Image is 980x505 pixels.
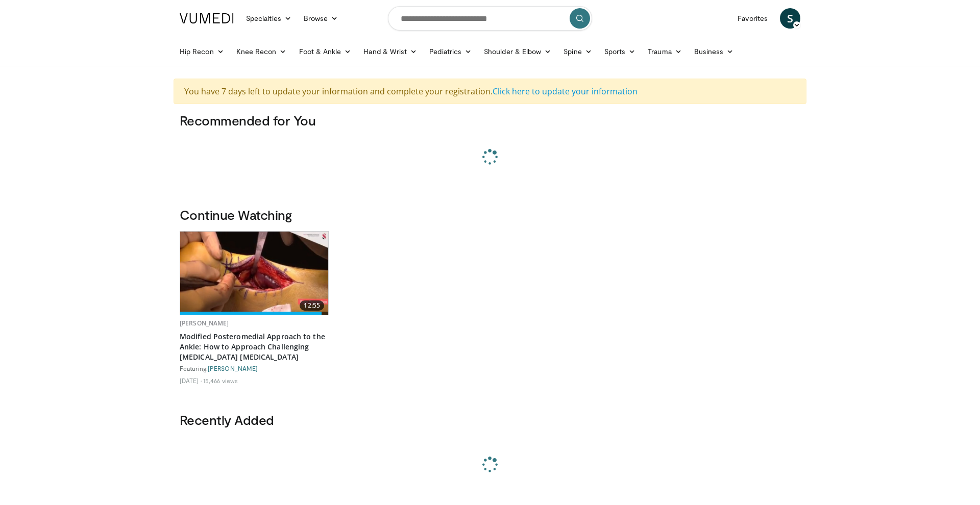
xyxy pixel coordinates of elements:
a: Knee Recon [230,41,293,62]
a: Shoulder & Elbow [478,41,557,62]
a: [PERSON_NAME] [180,319,229,327]
a: Browse [298,8,345,29]
a: Spine [557,41,598,62]
h3: Recommended for You [180,112,800,129]
a: Pediatrics [423,41,478,62]
span: 12:55 [300,300,324,311]
a: Trauma [642,41,688,62]
h3: Continue Watching [180,207,800,223]
div: Featuring: [180,364,329,372]
img: ae8508ed-6896-40ca-bae0-71b8ded2400a.620x360_q85_upscale.jpg [180,232,328,315]
a: Specialties [240,8,298,29]
a: Click here to update your information [493,86,638,97]
input: Search topics, interventions [388,6,592,31]
a: S [780,8,800,29]
img: VuMedi Logo [180,13,234,23]
a: Business [688,41,740,62]
a: Foot & Ankle [293,41,358,62]
a: Favorites [731,8,774,29]
div: You have 7 days left to update your information and complete your registration. [174,79,806,104]
h3: Recently Added [180,412,800,428]
a: [PERSON_NAME] [208,365,258,372]
a: Sports [598,41,642,62]
a: Hip Recon [174,41,230,62]
li: 15,466 views [203,376,238,385]
a: Modified Posteromedial Approach to the Ankle: How to Approach Challenging [MEDICAL_DATA] [MEDICAL... [180,332,329,362]
a: 12:55 [180,232,328,315]
a: Hand & Wrist [357,41,423,62]
li: [DATE] [180,376,202,385]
